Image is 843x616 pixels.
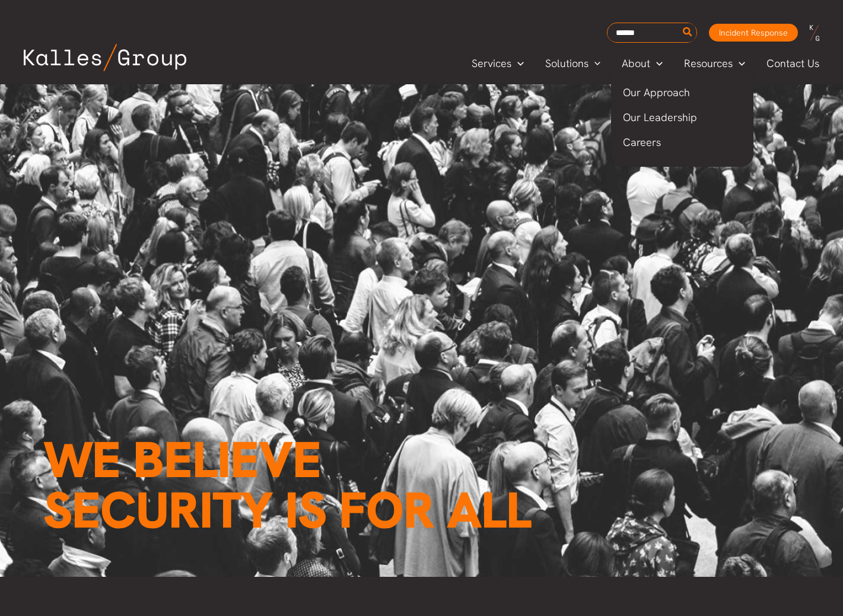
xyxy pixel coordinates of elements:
[684,55,733,72] span: Resources
[623,110,697,124] span: Our Leadership
[461,53,831,73] nav: Primary Site Navigation
[623,85,690,99] span: Our Approach
[650,55,663,72] span: Menu Toggle
[611,105,753,130] a: Our Leadership
[588,55,601,72] span: Menu Toggle
[766,55,819,72] span: Contact Us
[709,24,798,42] a: Incident Response
[611,130,753,155] a: Careers
[545,55,588,72] span: Solutions
[43,427,531,543] span: We believe Security is for all
[673,55,756,72] a: ResourcesMenu Toggle
[611,55,673,72] a: AboutMenu Toggle
[511,55,524,72] span: Menu Toggle
[623,135,661,149] span: Careers
[733,55,745,72] span: Menu Toggle
[472,55,511,72] span: Services
[756,55,831,72] a: Contact Us
[24,44,186,71] img: Kalles Group
[535,55,612,72] a: SolutionsMenu Toggle
[611,80,753,105] a: Our Approach
[461,55,535,72] a: ServicesMenu Toggle
[622,55,650,72] span: About
[680,23,695,42] button: Search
